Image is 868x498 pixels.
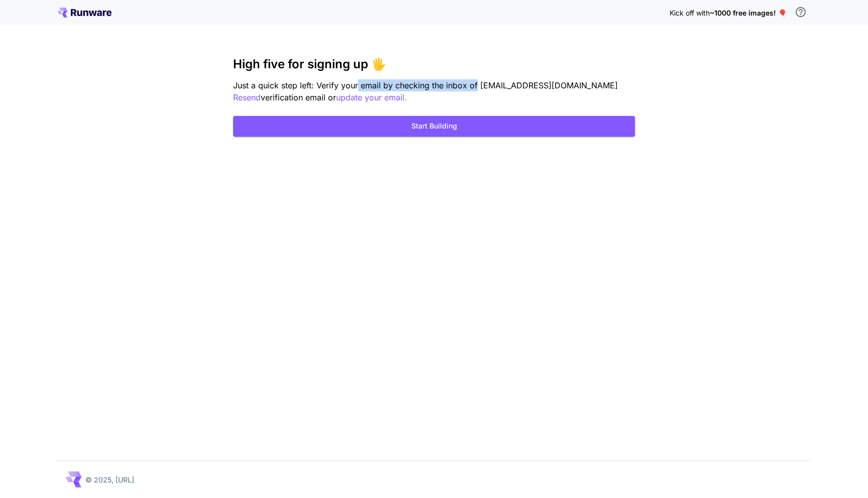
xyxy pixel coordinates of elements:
[233,57,635,71] h3: High five for signing up 🖐️
[233,116,635,137] button: Start Building
[336,91,407,104] button: update your email.
[261,92,336,102] span: verification email or
[670,9,710,17] span: Kick off with
[85,474,134,485] p: © 2025, [URL]
[233,80,618,90] span: Just a quick step left: Verify your email by checking the inbox of [EMAIL_ADDRESS][DOMAIN_NAME]
[233,91,261,104] button: Resend
[710,9,787,17] span: ~1000 free images! 🎈
[791,2,811,22] button: In order to qualify for free credit, you need to sign up with a business email address and click ...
